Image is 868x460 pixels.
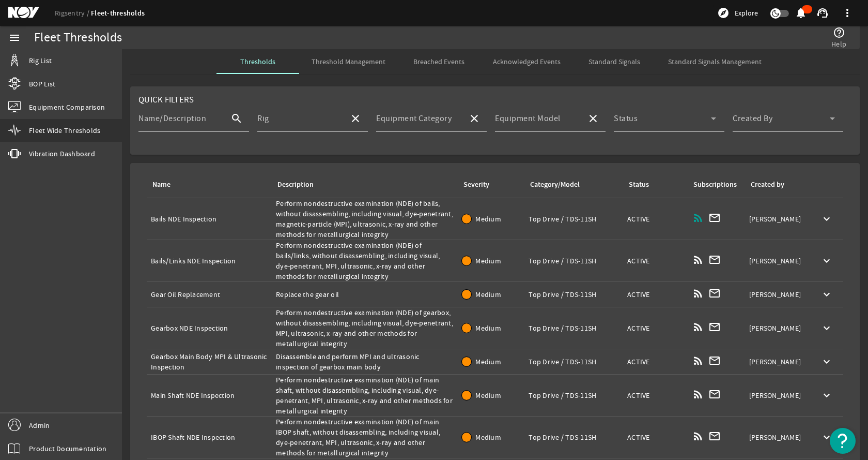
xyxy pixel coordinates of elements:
[29,125,100,136] span: Fleet Wide Thresholds
[816,7,829,19] mat-icon: support_agent
[349,112,362,125] mat-icon: close
[151,432,268,442] div: IBOP Shaft NDE Inspection
[668,58,762,65] span: Standard Signals Management
[529,289,619,300] div: Top Drive / TDS-11SH
[627,432,684,442] div: ACTIVE
[376,113,452,124] mat-label: Equipment Category
[708,254,721,266] mat-icon: mail_outline
[708,212,721,224] mat-icon: mail_outline
[276,240,454,281] div: Perform nondestructive examination (NDE) of bails/links, without disassembling, including visual,...
[627,256,684,266] div: ACTIVE
[820,431,833,443] mat-icon: keyboard_arrow_down
[529,357,619,367] div: Top Drive / TDS-11SH
[475,323,501,333] span: Medium
[708,287,721,300] mat-icon: mail_outline
[138,94,194,105] span: Quick Filters
[29,420,50,431] span: Admin
[629,179,649,190] div: Status
[468,112,481,125] mat-icon: close
[529,323,619,333] div: Top Drive / TDS-11SH
[8,32,21,44] mat-icon: menu
[627,214,684,224] div: ACTIVE
[735,8,758,18] span: Explore
[820,389,833,402] mat-icon: keyboard_arrow_down
[588,58,640,65] span: Standard Signals
[151,256,268,266] div: Bails/Links NDE Inspection
[8,147,21,160] mat-icon: vibration
[820,322,833,334] mat-icon: keyboard_arrow_down
[587,112,599,125] mat-icon: close
[833,26,845,39] mat-icon: help_outline
[151,323,268,333] div: Gearbox NDE Inspection
[151,351,268,372] div: Gearbox Main Body MPI & Ultrasonic Inspection
[29,102,105,112] span: Equipment Comparison
[692,430,704,442] mat-icon: rss_feed
[749,432,806,442] div: [PERSON_NAME]
[475,214,501,224] span: Medium
[475,433,501,442] span: Medium
[749,214,806,224] div: [PERSON_NAME]
[692,321,704,333] mat-icon: rss_feed
[692,388,704,400] mat-icon: rss_feed
[55,8,91,18] a: Rigsentry
[820,213,833,225] mat-icon: keyboard_arrow_down
[462,179,516,190] div: Severity
[224,112,249,125] mat-icon: search
[831,39,846,49] span: Help
[276,351,454,372] div: Disassemble and perform MPI and ultrasonic inspection of gearbox main body
[751,179,784,190] div: Created by
[152,179,171,190] div: Name
[138,113,206,124] mat-label: Name/Description
[276,198,454,240] div: Perform nondestructive examination (NDE) of bails, without disassembling, including visual, dye-p...
[529,390,619,400] div: Top Drive / TDS-11SH
[627,390,684,400] div: ACTIVE
[713,5,762,21] button: Explore
[693,179,737,190] div: Subscriptions
[29,149,95,159] span: Vibration Dashboard
[708,388,721,400] mat-icon: mail_outline
[692,254,704,266] mat-icon: rss_feed
[614,113,638,124] mat-label: Status
[151,390,268,400] div: Main Shaft NDE Inspection
[692,212,704,224] mat-icon: rss_feed
[627,323,684,333] div: ACTIVE
[749,390,806,400] div: [PERSON_NAME]
[475,391,501,400] span: Medium
[529,256,619,266] div: Top Drive / TDS-11SH
[529,432,619,442] div: Top Drive / TDS-11SH
[257,113,269,124] mat-label: Rig
[240,58,275,65] span: Thresholds
[529,214,619,224] div: Top Drive / TDS-11SH
[749,289,806,300] div: [PERSON_NAME]
[413,58,464,65] span: Breached Events
[151,289,268,300] div: Gear Oil Replacement
[34,33,122,43] div: Fleet Thresholds
[276,307,454,349] div: Perform nondestructive examination (NDE) of gearbox, without disassembling, including visual, dye...
[749,323,806,333] div: [PERSON_NAME]
[151,214,268,224] div: Bails NDE Inspection
[749,256,806,266] div: [PERSON_NAME]
[627,289,684,300] div: ACTIVE
[312,58,385,65] span: Threshold Management
[475,290,501,299] span: Medium
[708,354,721,367] mat-icon: mail_outline
[29,55,52,66] span: Rig List
[495,113,561,124] mat-label: Equipment Model
[276,375,454,416] div: Perform nondestructive examination (NDE) of main shaft, without disassembling, including visual, ...
[463,179,489,190] div: Severity
[493,58,561,65] span: Acknowledged Events
[276,417,454,458] div: Perform nondestructive examination (NDE) of main IBOP shaft, without disassembling, including vis...
[475,256,501,265] span: Medium
[749,357,806,367] div: [PERSON_NAME]
[820,255,833,267] mat-icon: keyboard_arrow_down
[475,357,501,366] span: Medium
[276,289,454,300] div: Replace the gear oil
[820,355,833,368] mat-icon: keyboard_arrow_down
[277,179,314,190] div: Description
[708,430,721,442] mat-icon: mail_outline
[708,321,721,333] mat-icon: mail_outline
[835,1,860,25] button: more_vert
[733,113,772,124] mat-label: Created By
[795,7,807,19] mat-icon: notifications
[692,354,704,367] mat-icon: rss_feed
